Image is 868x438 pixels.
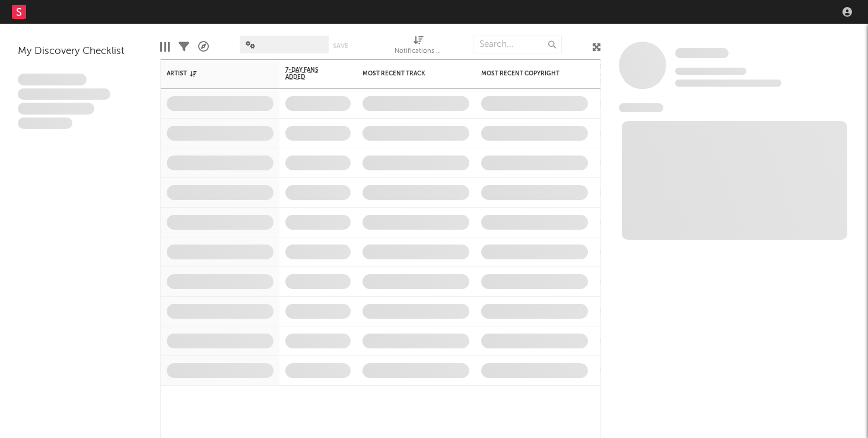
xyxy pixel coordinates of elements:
[363,70,452,77] div: Most Recent Track
[600,63,641,84] div: Spotify Monthly Listeners
[285,66,333,81] span: 7-Day Fans Added
[18,118,72,129] span: Aliquam viverra
[395,45,442,59] div: Notifications (Artist)
[473,36,562,53] input: Search...
[18,88,110,100] span: Integer aliquet in purus et
[675,80,781,87] span: 0 fans last week
[675,48,729,58] span: Some Artist
[18,45,142,59] div: My Discovery Checklist
[18,74,87,85] span: Lorem ipsum dolor
[395,30,442,64] div: Notifications (Artist)
[198,30,209,64] div: A&R Pipeline
[18,103,94,115] span: Praesent ac interdum
[619,103,663,112] span: News Feed
[481,70,570,77] div: Most Recent Copyright
[675,47,729,59] a: Some Artist
[675,68,746,75] span: Tracking Since: [DATE]
[179,30,189,64] div: Filters
[167,70,256,77] div: Artist
[160,30,170,64] div: Edit Columns
[333,43,348,49] button: Save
